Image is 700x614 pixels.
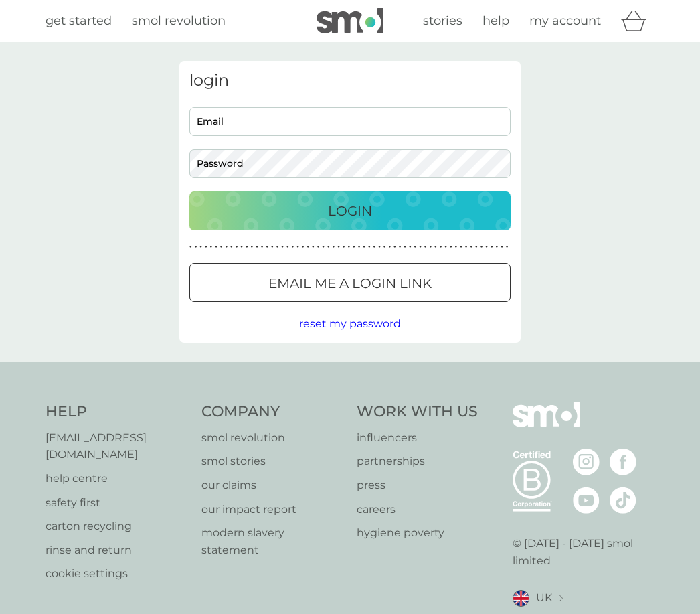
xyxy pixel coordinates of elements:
p: help centre [46,470,188,487]
p: ● [230,244,233,250]
p: ● [358,244,361,250]
a: hygiene poverty [357,524,478,542]
button: Login [189,191,511,230]
p: ● [189,244,192,250]
p: ● [460,244,462,250]
p: ● [491,244,493,250]
p: ● [240,244,243,250]
img: UK flag [513,590,529,607]
p: our claims [201,477,344,494]
p: ● [434,244,437,250]
p: ● [506,244,509,250]
p: ● [210,244,213,250]
a: get started [46,11,112,31]
a: smol revolution [201,429,344,447]
p: ● [266,244,268,250]
p: partnerships [357,453,478,470]
img: visit the smol Facebook page [610,449,636,475]
p: ● [256,244,258,250]
p: ● [302,244,304,250]
span: my account [529,13,601,28]
p: ● [333,244,335,250]
p: ● [271,244,274,250]
span: stories [423,13,462,28]
p: ● [455,244,458,250]
img: smol [317,8,383,33]
p: ● [424,244,427,250]
p: ● [343,244,345,250]
p: ● [281,244,284,250]
p: ● [215,244,217,250]
p: ● [373,244,376,250]
p: ● [347,244,350,250]
p: ● [236,244,238,250]
a: smol revolution [132,11,226,31]
a: carton recycling [46,518,188,535]
p: ● [404,244,406,250]
p: Login [328,200,372,222]
p: influencers [357,429,478,447]
a: our impact report [201,501,344,518]
h3: login [189,71,511,90]
p: ● [195,244,197,250]
p: ● [368,244,371,250]
img: smol [513,402,580,447]
span: smol revolution [132,13,226,28]
p: ● [246,244,248,250]
p: ● [322,244,325,250]
a: press [357,477,478,494]
h4: Work With Us [357,402,478,423]
p: ● [307,244,309,250]
a: my account [529,11,601,31]
p: ● [388,244,391,250]
p: ● [276,244,279,250]
p: ● [205,244,207,250]
p: ● [251,244,254,250]
p: ● [393,244,396,250]
p: ● [327,244,330,250]
span: UK [536,589,552,607]
p: Email me a login link [268,273,432,294]
p: © [DATE] - [DATE] smol limited [513,535,655,569]
a: cookie settings [46,565,188,583]
span: help [483,13,509,28]
p: ● [225,244,228,250]
p: ● [409,244,412,250]
p: ● [475,244,478,250]
p: ● [419,244,422,250]
p: ● [480,244,483,250]
p: ● [470,244,472,250]
a: careers [357,501,478,518]
p: ● [399,244,402,250]
p: ● [496,244,499,250]
p: safety first [46,494,188,512]
p: ● [261,244,264,250]
p: ● [337,244,340,250]
span: get started [46,13,112,28]
span: reset my password [299,317,401,330]
img: select a new location [559,595,563,602]
p: ● [292,244,294,250]
p: rinse and return [46,542,188,559]
a: help [483,11,509,31]
p: ● [450,244,452,250]
p: ● [465,244,468,250]
p: ● [363,244,365,250]
p: ● [501,244,503,250]
button: Email me a login link [189,263,511,302]
div: basket [621,7,654,34]
img: visit the smol Youtube page [573,487,600,514]
h4: Company [201,402,344,423]
img: visit the smol Tiktok page [610,487,636,514]
a: [EMAIL_ADDRESS][DOMAIN_NAME] [46,429,188,463]
p: ● [317,244,320,250]
p: ● [353,244,355,250]
p: modern slavery statement [201,524,344,558]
